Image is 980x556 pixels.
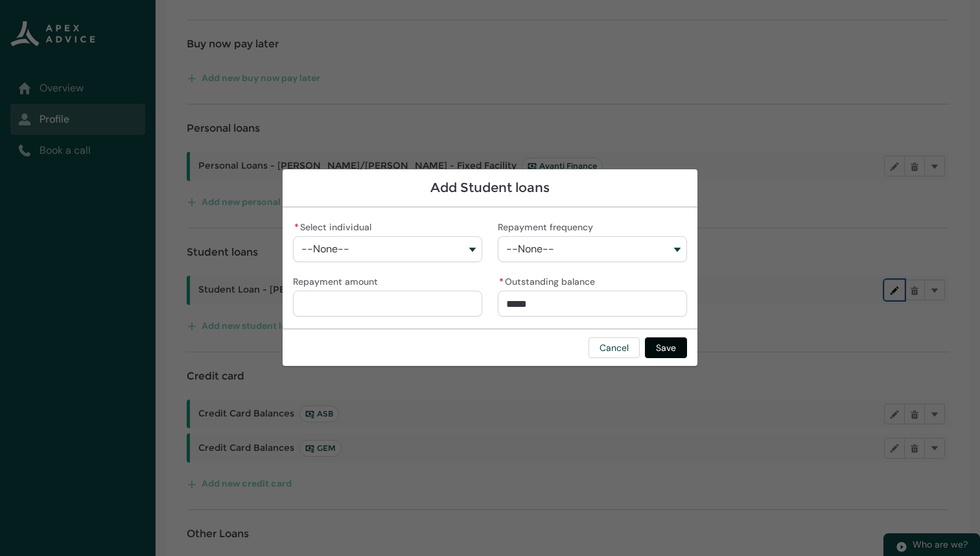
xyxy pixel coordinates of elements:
[506,243,554,255] span: --None--
[498,218,598,234] label: Repayment frequency
[293,180,687,196] h1: Add Student loans
[294,221,299,233] abbr: required
[301,243,349,255] span: --None--
[293,236,482,262] button: Select individual
[293,218,377,234] label: Select individual
[645,337,687,358] button: Save
[589,337,640,358] button: Cancel
[293,272,383,288] label: Repayment amount
[498,272,600,288] label: Outstanding balance
[499,276,504,287] abbr: required
[498,236,687,262] button: Repayment frequency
